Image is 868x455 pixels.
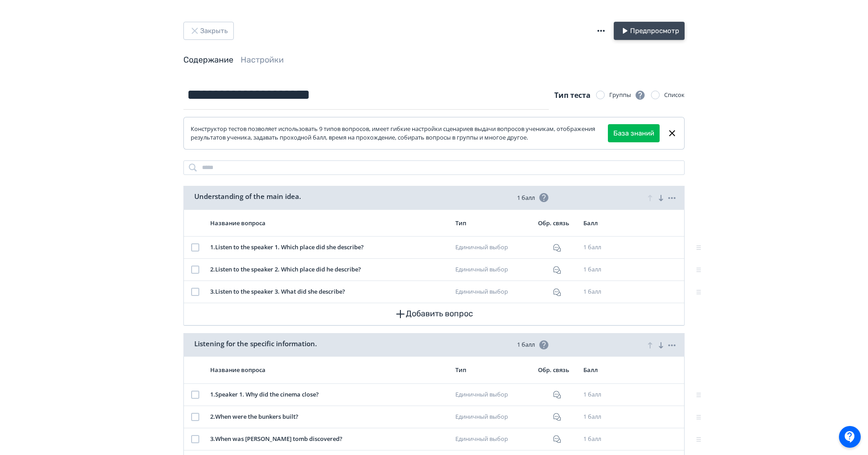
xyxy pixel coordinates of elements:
div: Единичный выбор [455,265,531,274]
a: Настройки [241,55,284,65]
div: Балл [583,219,617,227]
div: Единичный выбор [455,243,531,252]
div: Тип [455,219,531,227]
span: Listening for the specific information. [194,339,317,349]
div: Обр. связь [538,219,576,227]
span: 1 балл [517,192,549,203]
button: База знаний [608,124,660,142]
div: 1 балл [583,243,617,252]
div: 1 . Listen to the speaker 1. Which place did she describe? [210,243,448,252]
div: Единичный выбор [455,435,531,444]
div: 3 . Listen to the speaker 3. What did she describe? [210,287,448,296]
div: Единичный выбор [455,390,531,399]
button: Добавить вопрос [191,303,677,325]
div: 2 . Listen to the speaker 2. Which place did he describe? [210,265,448,274]
span: 1 балл [517,339,549,350]
div: Название вопроса [210,366,448,374]
div: 1 . Speaker 1. Why did the cinema close? [210,390,448,399]
div: 1 балл [583,412,617,421]
div: 1 балл [583,390,617,399]
div: 1 балл [583,265,617,274]
div: Обр. связь [538,366,576,374]
div: 3 . When was [PERSON_NAME] tomb discovered? [210,435,448,444]
span: Understanding of the main idea. [194,191,301,202]
div: Список [664,91,685,100]
div: Единичный выбор [455,287,531,296]
button: Закрыть [183,22,234,40]
div: Название вопроса [210,219,448,227]
div: 1 балл [583,435,617,444]
div: Конструктор тестов позволяет использовать 9 типов вопросов, имеет гибкие настройки сценариев выда... [191,125,608,142]
div: 1 балл [583,287,617,296]
div: Группы [609,90,646,101]
a: База знаний [613,128,654,139]
a: Содержание [183,55,233,65]
span: Тип теста [554,90,591,100]
button: Предпросмотр [614,22,685,40]
div: Тип [455,366,531,374]
div: 2 . When were the bunkers built? [210,412,448,421]
div: Единичный выбор [455,412,531,421]
div: Балл [583,366,617,374]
